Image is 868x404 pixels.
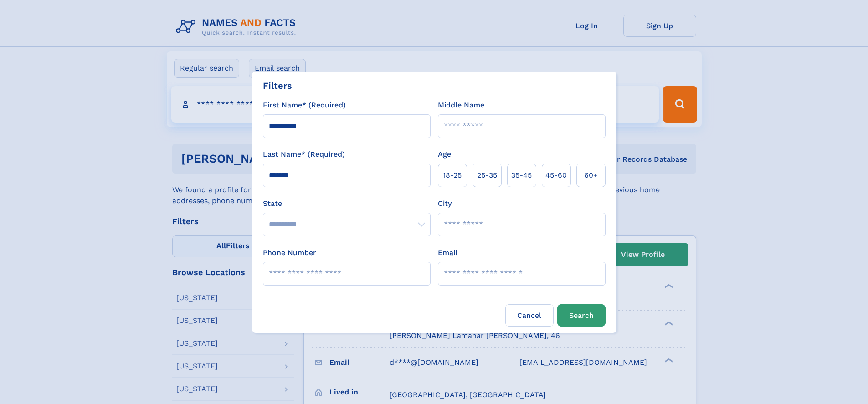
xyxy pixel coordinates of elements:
[263,247,316,258] label: Phone Number
[263,149,345,160] label: Last Name* (Required)
[443,170,462,181] span: 18‑25
[511,170,532,181] span: 35‑45
[438,149,451,160] label: Age
[263,100,346,111] label: First Name* (Required)
[438,100,484,111] label: Middle Name
[545,170,567,181] span: 45‑60
[263,79,292,92] div: Filters
[557,304,606,327] button: Search
[438,247,457,258] label: Email
[263,198,431,209] label: State
[584,170,598,181] span: 60+
[438,198,452,209] label: City
[505,304,554,327] label: Cancel
[477,170,497,181] span: 25‑35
